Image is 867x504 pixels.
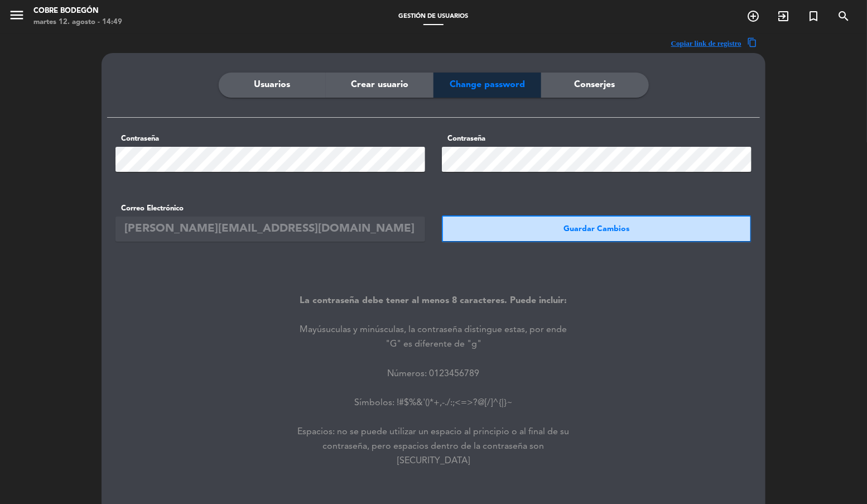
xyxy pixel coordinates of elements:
button: menu [8,7,25,27]
i: exit_to_app [777,9,790,23]
i: search [837,9,850,23]
span: Conserjes [575,78,615,92]
i: menu [8,7,25,23]
div: La contraseña debe tener al menos 8 caracteres. Puede incluir: [300,294,567,308]
div: Símbolos: !#$%&'()*+,-./:;<=>?@[/]^{|}~ [354,396,513,410]
div: Números: 0123456789 [388,367,480,381]
div: Espacios: no se puede utilizar un espacio al principio o al final de su contraseña, pero espacios... [294,425,573,468]
span: content_copy [747,37,757,49]
i: add_circle_outline [746,9,760,23]
label: Contraseña [442,133,752,145]
span: Gestión de usuarios [393,13,474,20]
div: Mayúsuculas y minúsculas, la contraseña distingue estas, por ende "G" es diferente de "g" [294,323,573,352]
label: Contraseña [115,133,425,145]
span: Copiar link de registro [671,37,741,49]
label: Correo Electrónico [115,203,425,214]
div: Cobre Bodegón [33,6,122,17]
i: turned_in_not [807,9,820,23]
span: Change password [450,78,525,92]
div: martes 12. agosto - 14:49 [33,17,122,28]
span: Usuarios [254,78,290,92]
button: Guardar Cambios [442,215,752,242]
span: Crear usuario [351,78,408,92]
